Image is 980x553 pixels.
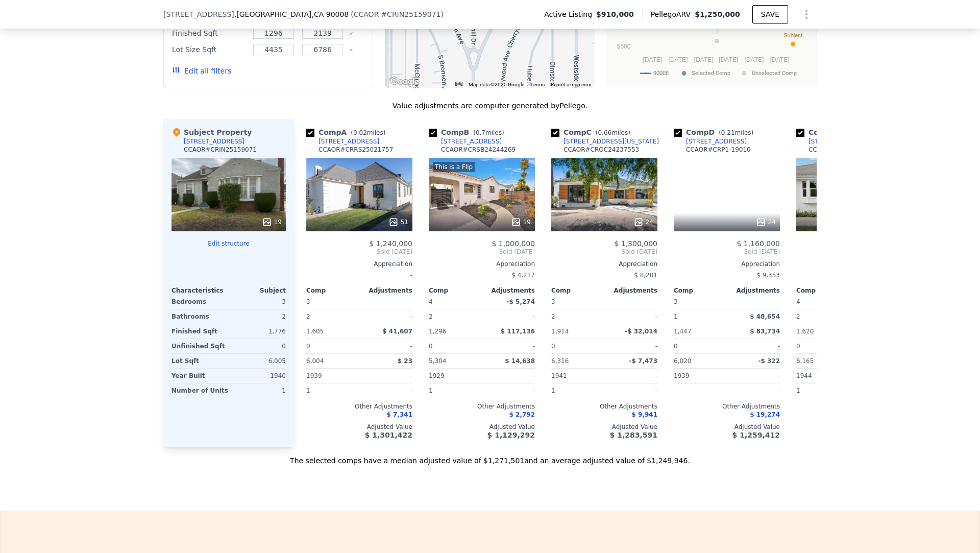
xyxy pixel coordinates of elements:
[429,137,502,146] a: [STREET_ADDRESS]
[674,298,678,305] span: 3
[306,357,324,365] span: 6,004
[429,357,446,365] span: 5,304
[349,48,353,52] button: Clear
[674,369,725,383] div: 1939
[551,369,602,383] div: 1941
[625,328,657,335] span: -$ 32,014
[796,137,869,146] a: [STREET_ADDRESS]
[388,75,422,88] a: Open this area in Google Maps (opens a new window)
[674,343,678,350] span: 0
[796,298,800,305] span: 4
[318,146,393,154] div: CCAOR # CRRS25021757
[674,260,780,268] div: Appreciation
[306,383,357,398] div: 1
[551,357,569,365] span: 6,316
[796,260,902,268] div: Appreciation
[551,423,657,431] div: Adjusted Value
[674,309,725,324] div: 1
[634,272,657,279] span: $ 8,201
[306,423,412,431] div: Adjusted Value
[429,369,480,383] div: 1929
[592,129,634,136] span: ( miles)
[306,286,359,295] div: Comp
[530,82,545,87] a: Terms
[692,70,730,77] text: Selected Comp
[796,343,800,350] span: 0
[359,286,412,295] div: Adjustments
[172,66,231,76] button: Edit all filters
[441,146,516,154] div: CCAOR # CRSB24244269
[617,43,631,50] text: $500
[487,431,535,439] span: $ 1,129,292
[361,309,412,324] div: -
[429,328,446,335] span: 1,296
[311,10,349,18] span: , CA 90008
[441,137,502,146] div: [STREET_ADDRESS]
[756,217,776,227] div: 24
[796,127,879,137] div: Comp E
[551,402,657,411] div: Other Adjustments
[596,9,634,19] span: $910,000
[484,309,535,324] div: -
[729,295,780,309] div: -
[669,56,688,63] text: [DATE]
[674,402,780,411] div: Other Adjustments
[808,137,869,146] div: [STREET_ADDRESS]
[171,239,286,248] button: Edit structure
[231,324,286,339] div: 1,776
[429,309,480,324] div: 2
[306,268,412,282] div: -
[398,357,412,365] span: $ 23
[551,309,602,324] div: 2
[484,383,535,398] div: -
[695,10,740,18] span: $1,250,000
[750,328,780,335] span: $ 83,734
[674,357,691,365] span: 6,020
[184,146,257,154] div: CCAOR # CRIN25159071
[306,260,412,268] div: Appreciation
[231,309,286,324] div: 2
[737,239,780,248] span: $ 1,160,000
[674,248,780,256] span: Sold [DATE]
[306,309,357,324] div: 2
[469,129,508,136] span: ( miles)
[606,295,657,309] div: -
[604,286,657,295] div: Adjustments
[171,324,227,339] div: Finished Sqft
[361,369,412,383] div: -
[484,369,535,383] div: -
[484,339,535,353] div: -
[429,298,433,305] span: 4
[629,357,657,365] span: -$ 7,473
[796,309,847,324] div: 2
[231,369,286,383] div: 1940
[172,42,247,57] div: Lot Size Sqft
[551,137,659,146] a: [STREET_ADDRESS][US_STATE]
[511,272,535,279] span: $ 4,217
[171,309,227,324] div: Bathrooms
[694,56,714,63] text: [DATE]
[469,82,524,87] span: Map data ©2025 Google
[770,56,790,63] text: [DATE]
[171,354,227,368] div: Lot Sqft
[429,343,433,350] span: 0
[455,82,462,86] button: Keyboard shortcuts
[783,32,802,38] text: Subject
[501,328,535,335] span: $ 117,136
[715,129,757,136] span: ( miles)
[482,286,535,295] div: Adjustments
[563,137,659,146] div: [STREET_ADDRESS][US_STATE]
[318,137,379,146] div: [STREET_ADDRESS]
[614,239,657,248] span: $ 1,300,000
[171,286,229,295] div: Characteristics
[606,339,657,353] div: -
[231,339,286,353] div: 0
[750,313,780,320] span: $ 48,654
[729,339,780,353] div: -
[232,383,286,398] div: 1
[551,298,555,305] span: 3
[674,286,727,295] div: Comp
[653,70,669,77] text: 90008
[361,339,412,353] div: -
[729,383,780,398] div: -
